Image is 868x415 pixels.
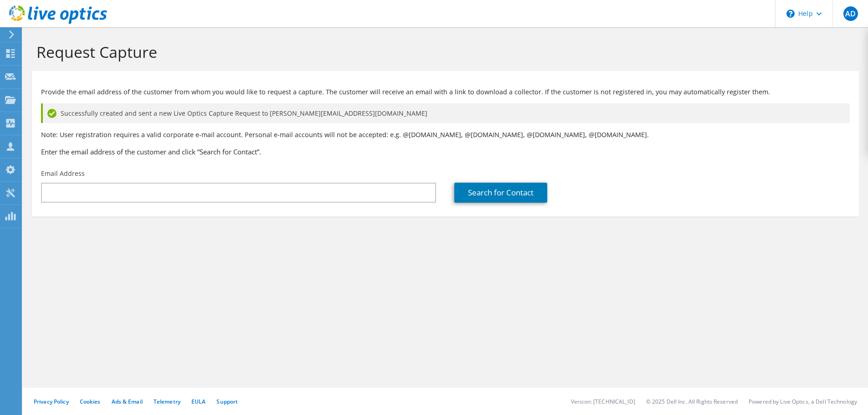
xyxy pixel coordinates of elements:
[112,398,143,405] a: Ads & Email
[191,398,205,405] a: EULA
[646,398,738,405] li: © 2025 Dell Inc. All Rights Reserved
[786,10,795,18] svg: \n
[41,130,850,140] p: Note: User registration requires a valid corporate e-mail account. Personal e-mail accounts will ...
[154,398,180,405] a: Telemetry
[843,6,858,21] span: AD
[34,398,69,405] a: Privacy Policy
[216,398,238,405] a: Support
[80,398,101,405] a: Cookies
[454,183,547,203] a: Search for Contact
[41,87,850,97] p: Provide the email address of the customer from whom you would like to request a capture. The cust...
[41,147,850,157] h3: Enter the email address of the customer and click “Search for Contact”.
[749,398,857,405] li: Powered by Live Optics, a Dell Technology
[41,169,85,178] label: Email Address
[61,108,427,118] span: Successfully created and sent a new Live Optics Capture Request to [PERSON_NAME][EMAIL_ADDRESS][D...
[36,42,850,61] h1: Request Capture
[571,398,635,405] li: Version: [TECHNICAL_ID]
